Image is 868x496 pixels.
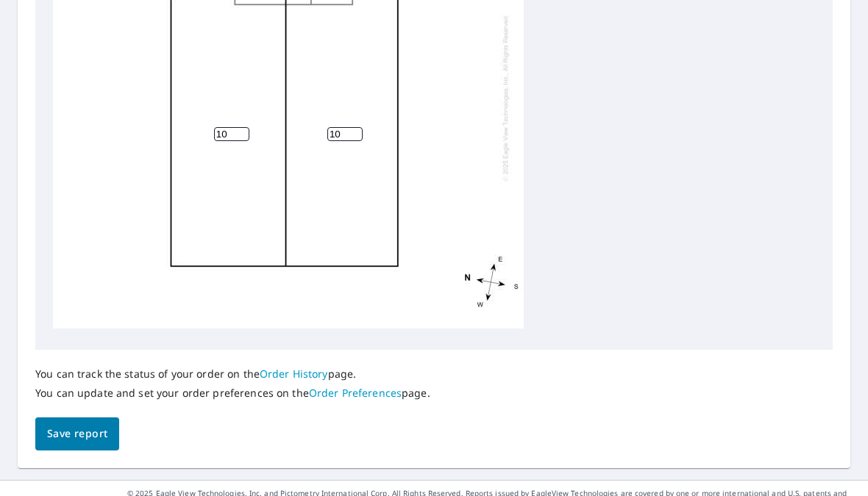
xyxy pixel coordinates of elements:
a: Order Preferences [309,386,402,400]
button: Save report [35,417,119,450]
span: Save report [47,425,107,443]
p: You can update and set your order preferences on the page. [35,387,430,400]
p: You can track the status of your order on the page. [35,367,430,381]
a: Order History [260,367,328,381]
